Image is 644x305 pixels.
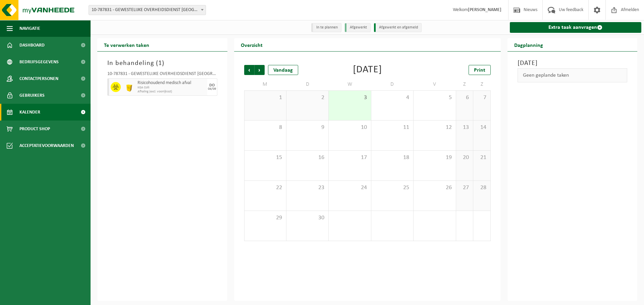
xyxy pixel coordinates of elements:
h2: Dagplanning [507,38,550,51]
span: 23 [290,184,325,192]
span: Product Shop [19,121,50,137]
span: 8 [248,124,283,131]
li: In te plannen [311,23,341,32]
h2: Te verwerken taken [97,38,156,51]
span: Contactpersonen [19,70,58,87]
span: 19 [417,154,452,161]
span: 10-787831 - GEWESTELIJKE OVERHEIDSDIENST BRUSSEL (BRUCEFO) - ANDERLECHT [89,5,206,15]
div: [DATE] [353,65,382,75]
a: Extra taak aanvragen [510,22,642,33]
td: V [414,78,456,90]
td: D [371,78,414,90]
span: 2 [290,94,325,101]
div: 04/09 [208,87,216,91]
span: 10 [332,124,367,131]
span: 27 [460,184,470,192]
span: 30 [290,214,325,222]
div: Vandaag [268,65,298,75]
span: 24 [332,184,367,192]
span: Print [474,68,485,73]
span: Kalender [19,104,40,121]
span: Gebruikers [19,87,45,104]
span: 21 [477,154,487,161]
td: D [286,78,329,90]
span: Risicohoudend medisch afval [138,80,206,86]
h3: [DATE] [518,58,628,68]
span: Acceptatievoorwaarden [19,137,74,154]
div: 10-787831 - GEWESTELIJKE OVERHEIDSDIENST [GEOGRAPHIC_DATA] (BRUCEFO) - [GEOGRAPHIC_DATA] [107,72,217,78]
img: LP-SB-00050-HPE-22 [124,82,134,92]
span: 4 [375,94,410,101]
span: 26 [417,184,452,192]
td: Z [456,78,473,90]
span: Dashboard [19,37,45,54]
span: 16 [290,154,325,161]
li: Afgewerkt [345,23,371,32]
span: 6 [460,94,470,101]
strong: [PERSON_NAME] [468,7,501,12]
span: 1 [158,60,162,67]
span: 1 [248,94,283,101]
span: Volgende [255,65,265,75]
span: 9 [290,124,325,131]
a: Print [469,65,491,75]
span: 18 [375,154,410,161]
span: 20 [460,154,470,161]
span: Vorige [244,65,254,75]
span: Afhaling (excl. voorrijkost) [138,90,206,94]
div: DO [209,83,215,87]
span: 14 [477,124,487,131]
span: 3 [332,94,367,101]
span: 5 [417,94,452,101]
span: 11 [375,124,410,131]
li: Afgewerkt en afgemeld [374,23,422,32]
span: 25 [375,184,410,192]
td: M [244,78,286,90]
div: Geen geplande taken [518,68,628,82]
span: Navigatie [19,20,40,37]
span: 7 [477,94,487,101]
td: W [329,78,371,90]
span: 17 [332,154,367,161]
span: 12 [417,124,452,131]
span: KGA Colli [138,86,206,90]
h3: In behandeling ( ) [107,58,217,68]
span: 28 [477,184,487,192]
td: Z [473,78,490,90]
h2: Overzicht [234,38,269,51]
span: 29 [248,214,283,222]
span: 15 [248,154,283,161]
span: 22 [248,184,283,192]
span: 13 [460,124,470,131]
span: 10-787831 - GEWESTELIJKE OVERHEIDSDIENST BRUSSEL (BRUCEFO) - ANDERLECHT [89,5,206,15]
span: Bedrijfsgegevens [19,54,59,70]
